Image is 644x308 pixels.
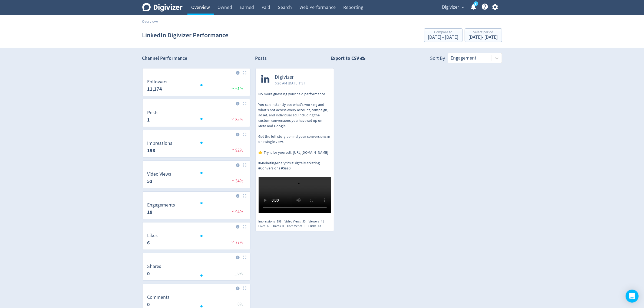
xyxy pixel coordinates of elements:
[309,224,324,228] div: Clicks
[243,255,246,259] img: Placeholder
[428,35,458,40] div: [DATE] - [DATE]
[230,178,243,184] span: 34%
[256,68,334,215] a: Digivizer6:20 AM [DATE] PSTNo more guessing your paid performance. You can instantly see what's w...
[147,171,171,177] dt: Video Views
[147,79,168,85] dt: Followers
[230,209,236,213] img: negative-performance.svg
[243,225,246,228] img: Placeholder
[142,55,250,62] h2: Channel Performance
[428,30,458,35] div: Compare to
[147,232,158,239] dt: Likes
[145,202,248,217] svg: Engagements 19
[145,141,248,155] svg: Impressions 198
[230,240,236,244] img: negative-performance.svg
[259,224,272,228] div: Likes
[230,117,236,121] img: negative-performance.svg
[321,219,324,224] span: 41
[272,224,287,228] div: Shares
[259,219,285,224] div: Impressions
[287,224,309,228] div: Comments
[440,3,466,12] button: Digivizer
[147,270,150,277] strong: 0
[243,71,246,74] img: Placeholder
[475,2,476,6] text: 5
[424,28,463,42] button: Compare to[DATE] - [DATE]
[147,86,162,92] strong: 11,174
[145,264,248,278] svg: Shares 0
[230,86,243,91] span: <1%
[275,80,306,86] span: 6:20 AM [DATE] PST
[318,224,321,228] span: 13
[430,55,445,63] div: Sort By
[147,209,153,215] strong: 19
[157,19,158,24] span: /
[147,140,173,146] dt: Impressions
[230,209,243,215] span: 94%
[303,219,306,224] span: 53
[469,35,498,40] div: [DATE] - [DATE]
[147,117,150,123] strong: 1
[243,133,246,136] img: Placeholder
[147,294,170,300] dt: Comments
[147,147,156,154] strong: 198
[474,1,478,6] a: 5
[147,263,161,270] dt: Shares
[145,233,248,247] svg: Likes 6
[442,3,459,12] span: Digivizer
[230,178,236,182] img: negative-performance.svg
[230,240,243,245] span: 77%
[145,172,248,186] svg: Video Views 53
[147,110,159,116] dt: Posts
[309,219,327,224] div: Viewers
[145,110,248,124] svg: Posts 1
[275,74,306,80] span: Digivizer
[230,86,236,90] img: positive-performance.svg
[243,163,246,167] img: Placeholder
[331,55,359,62] strong: Export to CSV
[147,178,153,185] strong: 53
[243,194,246,198] img: Placeholder
[283,224,284,228] span: 0
[267,224,269,228] span: 6
[142,27,229,44] h1: LinkedIn Digivizer Performance
[465,28,502,42] button: Select period[DATE]- [DATE]
[469,30,498,35] div: Select period
[147,301,150,308] strong: 0
[277,219,282,224] span: 198
[230,117,243,122] span: 85%
[243,286,246,290] img: Placeholder
[243,102,246,105] img: Placeholder
[147,240,150,246] strong: 6
[142,19,157,24] a: Overview
[230,148,243,153] span: 92%
[255,55,267,63] h2: Posts
[259,91,331,171] p: No more guessing your paid performance. You can instantly see what's working and what's not acros...
[230,148,236,152] img: negative-performance.svg
[626,290,639,303] div: Open Intercom Messenger
[235,271,243,276] span: _ 0%
[285,219,309,224] div: Video Views
[145,79,248,94] svg: Followers 11,174
[461,5,465,10] span: expand_more
[304,224,306,228] span: 0
[235,302,243,307] span: _ 0%
[147,202,175,208] dt: Engagements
